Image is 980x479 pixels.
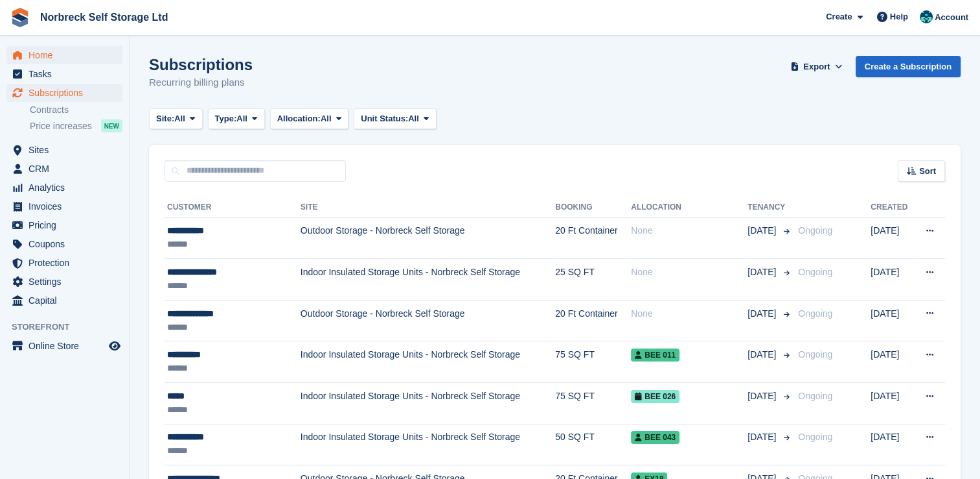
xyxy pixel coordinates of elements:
[871,300,913,341] td: [DATE]
[631,265,747,279] div: None
[920,10,933,23] img: Sally King
[747,389,779,403] span: [DATE]
[10,8,30,27] img: stora-icon-8386f47178a22dfd0bd8f6a31ec36ba5ce8667c1dd55bd0f319d3a0aa187defe.svg
[6,160,122,178] a: menu
[6,65,122,83] a: menu
[301,383,555,424] td: Indoor Insulated Storage Units - Norbreck Self Storage
[555,424,631,465] td: 50 SQ FT
[174,112,185,125] span: All
[208,108,265,130] button: Type: All
[6,235,122,253] a: menu
[301,217,555,259] td: Outdoor Storage - Norbreck Self Storage
[28,178,106,197] span: Analytics
[149,75,253,90] p: Recurring billing plans
[28,160,106,178] span: CRM
[277,112,321,125] span: Allocation:
[631,390,679,403] span: BEE 026
[856,56,961,77] a: Create a Subscription
[788,56,845,77] button: Export
[321,112,332,125] span: All
[301,197,555,218] th: Site
[747,197,793,218] th: Tenancy
[149,56,253,73] h1: Subscriptions
[555,300,631,341] td: 20 Ft Container
[871,259,913,301] td: [DATE]
[747,265,779,279] span: [DATE]
[28,46,106,64] span: Home
[28,337,106,355] span: Online Store
[30,119,122,133] a: Price increases NEW
[6,84,122,102] a: menu
[555,217,631,259] td: 20 Ft Container
[28,65,106,83] span: Tasks
[935,11,968,24] span: Account
[631,197,747,218] th: Allocation
[871,341,913,383] td: [DATE]
[156,112,174,125] span: Site:
[236,112,247,125] span: All
[354,108,436,130] button: Unit Status: All
[6,216,122,234] a: menu
[28,254,106,272] span: Protection
[165,197,301,218] th: Customer
[215,112,237,125] span: Type:
[6,197,122,215] a: menu
[28,141,106,159] span: Sites
[301,259,555,301] td: Indoor Insulated Storage Units - Norbreck Self Storage
[28,235,106,253] span: Coupons
[35,6,173,28] a: Norbreck Self Storage Ltd
[871,383,913,424] td: [DATE]
[631,349,679,362] span: BEE 011
[555,259,631,301] td: 25 SQ FT
[555,341,631,383] td: 75 SQ FT
[798,349,832,360] span: Ongoing
[798,308,832,319] span: Ongoing
[555,197,631,218] th: Booking
[149,108,203,130] button: Site: All
[747,307,779,321] span: [DATE]
[28,197,106,215] span: Invoices
[28,84,106,102] span: Subscriptions
[270,108,349,130] button: Allocation: All
[6,337,122,355] a: menu
[301,300,555,341] td: Outdoor Storage - Norbreck Self Storage
[6,178,122,197] a: menu
[871,197,913,218] th: Created
[408,112,419,125] span: All
[826,10,852,23] span: Create
[631,307,747,321] div: None
[6,291,122,310] a: menu
[301,341,555,383] td: Indoor Insulated Storage Units - Norbreck Self Storage
[361,112,408,125] span: Unit Status:
[919,165,936,178] span: Sort
[101,119,122,132] div: NEW
[747,224,779,238] span: [DATE]
[301,424,555,465] td: Indoor Insulated Storage Units - Norbreck Self Storage
[107,338,122,354] a: Preview store
[631,431,679,444] span: BEE 043
[30,120,92,132] span: Price increases
[871,217,913,259] td: [DATE]
[798,391,832,401] span: Ongoing
[6,254,122,272] a: menu
[747,348,779,362] span: [DATE]
[890,10,908,23] span: Help
[12,321,129,334] span: Storefront
[871,424,913,465] td: [DATE]
[28,216,106,234] span: Pricing
[30,104,122,116] a: Contracts
[28,273,106,291] span: Settings
[803,60,830,73] span: Export
[6,141,122,159] a: menu
[555,383,631,424] td: 75 SQ FT
[747,430,779,444] span: [DATE]
[798,267,832,277] span: Ongoing
[6,46,122,64] a: menu
[631,224,747,238] div: None
[6,273,122,291] a: menu
[798,225,832,236] span: Ongoing
[28,291,106,310] span: Capital
[798,432,832,442] span: Ongoing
